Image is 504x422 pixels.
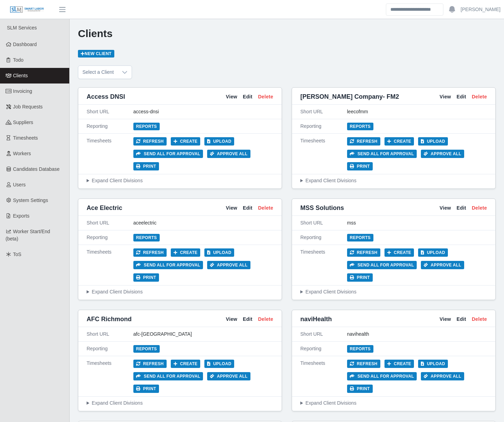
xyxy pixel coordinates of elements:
summary: Expand Client Divisions [87,399,273,407]
button: Print [133,385,159,393]
button: Send all for approval [133,372,203,380]
summary: Expand Client Divisions [87,288,273,296]
summary: Expand Client Divisions [300,288,487,296]
button: Refresh [347,248,380,257]
a: View [226,204,237,212]
button: Print [347,162,373,170]
span: Candidates Database [13,166,60,172]
span: Exports [13,213,29,219]
div: Short URL [87,219,133,227]
a: Reports [347,234,373,241]
a: Reports [133,123,160,130]
summary: Expand Client Divisions [300,399,487,407]
div: Short URL [300,108,347,115]
a: Reports [133,234,160,241]
span: MSS Solutions [300,203,344,213]
span: Select a Client [78,66,118,79]
a: New Client [78,50,114,58]
div: Reporting [87,234,133,241]
div: Timesheets [300,360,347,393]
button: Print [133,273,159,282]
button: Print [347,385,373,393]
button: Send all for approval [133,150,203,158]
button: Send all for approval [133,261,203,269]
span: Workers [13,151,31,156]
summary: Expand Client Divisions [87,177,273,184]
button: Upload [204,360,234,368]
button: Upload [418,248,448,257]
div: Reporting [300,123,347,130]
a: View [440,204,451,212]
span: Clients [13,73,28,78]
span: ToS [13,252,21,257]
div: Timesheets [87,248,133,282]
button: Refresh [347,137,380,146]
button: Send all for approval [347,372,417,380]
button: Create [171,360,201,368]
h1: Clients [78,27,496,40]
a: View [226,93,237,100]
button: Upload [204,248,234,257]
div: Short URL [87,331,133,338]
div: Timesheets [87,360,133,393]
span: Timesheets [13,135,38,141]
a: Delete [472,93,487,100]
div: Short URL [300,219,347,227]
div: Reporting [300,345,347,352]
span: Users [13,182,26,187]
a: View [226,316,237,323]
button: Create [171,137,201,146]
button: Create [171,248,201,257]
div: afc-[GEOGRAPHIC_DATA] [133,331,273,338]
button: Refresh [133,248,167,257]
button: Create [384,137,414,146]
a: Edit [243,316,253,323]
div: Timesheets [87,137,133,170]
button: Print [133,162,159,170]
span: System Settings [13,197,48,203]
div: navihealth [347,331,487,338]
span: SLM Services [7,25,37,30]
span: Access DNSI [87,92,125,102]
a: Delete [258,93,273,100]
a: Edit [457,204,466,212]
button: Send all for approval [347,150,417,158]
a: Edit [457,93,466,100]
span: Ace Electric [87,203,122,213]
a: Delete [472,316,487,323]
button: Refresh [133,360,167,368]
div: Reporting [87,345,133,352]
span: Job Requests [13,104,43,109]
summary: Expand Client Divisions [300,177,487,184]
input: Search [386,3,443,16]
div: mss [347,219,487,227]
button: Print [347,273,373,282]
button: Refresh [133,137,167,146]
button: Refresh [347,360,380,368]
button: Approve All [207,150,250,158]
button: Approve All [421,150,464,158]
a: Delete [258,316,273,323]
button: Upload [204,137,234,146]
button: Create [384,360,414,368]
a: Delete [472,204,487,212]
div: aceelectric [133,219,273,227]
div: leecofmm [347,108,487,115]
button: Create [384,248,414,257]
a: Reports [347,345,373,353]
a: Edit [243,93,253,100]
button: Upload [418,137,448,146]
span: [PERSON_NAME] Company- FM2 [300,92,399,102]
a: View [440,316,451,323]
button: Send all for approval [347,261,417,269]
div: Timesheets [300,248,347,282]
a: Reports [133,345,160,353]
span: AFC Richmond [87,314,132,324]
div: access-dnsi [133,108,273,115]
div: Timesheets [300,137,347,170]
a: Reports [347,123,373,130]
div: Short URL [300,331,347,338]
a: [PERSON_NAME] [461,6,501,13]
div: Short URL [87,108,133,115]
a: Edit [243,204,253,212]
